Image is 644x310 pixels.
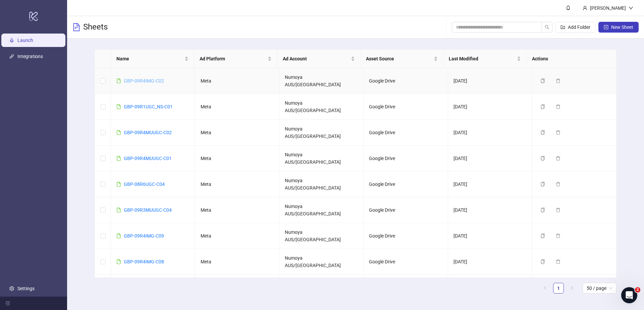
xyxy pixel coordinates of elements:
span: copy [540,182,545,187]
span: New Sheet [611,24,633,30]
td: [DATE] [448,68,532,94]
td: [DATE] [448,197,532,223]
span: copy [540,208,545,212]
td: Numoya AUS/[GEOGRAPHIC_DATA] [279,68,364,94]
span: right [570,286,574,290]
td: Numoya AUS/[GEOGRAPHIC_DATA] [279,120,364,146]
span: left [543,286,547,290]
th: Ad Platform [194,50,277,68]
td: Google Drive [364,94,448,120]
span: file [116,208,121,212]
td: [DATE] [448,249,532,275]
span: Ad Account [283,55,350,62]
th: Name [111,50,194,68]
td: Google Drive [364,275,448,301]
td: Google Drive [364,146,448,171]
td: Meta [195,146,279,171]
td: Numoya AUS/[GEOGRAPHIC_DATA] [279,275,364,301]
a: GBP-09R1UGC_NS-C01 [124,104,173,109]
button: right [567,283,577,294]
li: Previous Page [540,283,550,294]
span: copy [540,259,545,264]
span: copy [540,156,545,161]
li: Next Page [567,283,577,294]
span: Ad Platform [200,55,266,62]
td: Numoya AUS/[GEOGRAPHIC_DATA] [279,223,364,249]
span: delete [556,259,560,264]
span: file [116,259,121,264]
span: search [545,25,549,30]
a: GBP-09R4IMG-C08 [124,259,164,264]
span: delete [556,182,560,187]
td: Google Drive [364,68,448,94]
span: copy [540,130,545,135]
h3: Sheets [83,22,108,33]
td: Numoya AUS/[GEOGRAPHIC_DATA] [279,171,364,197]
a: Settings [17,286,35,291]
span: Add Folder [568,24,590,30]
a: GBP-09R4IMG-C02 [124,78,164,84]
a: GBP-09R4MUUGC-C02 [124,130,172,135]
td: Meta [195,94,279,120]
span: bell [566,5,571,10]
a: Integrations [17,54,43,59]
span: Asset Source [366,55,433,62]
span: delete [556,130,560,135]
td: [DATE] [448,171,532,197]
td: Google Drive [364,223,448,249]
span: folder-add [560,25,565,30]
span: down [629,6,633,10]
a: GBP-08R6UGC-C04 [124,182,165,187]
span: file [116,156,121,161]
span: file [116,79,121,83]
span: 50 / page [587,283,612,293]
span: copy [540,79,545,83]
a: GBP-09R4IMG-C09 [124,233,164,239]
span: file-text [72,23,80,31]
td: Meta [195,223,279,249]
span: delete [556,104,560,109]
span: file [116,104,121,109]
span: delete [556,208,560,212]
th: Last Modified [443,50,527,68]
span: menu-fold [5,301,10,306]
li: 1 [553,283,564,294]
span: delete [556,234,560,238]
td: Google Drive [364,171,448,197]
td: Meta [195,197,279,223]
th: Actions [527,50,610,68]
a: 1 [553,283,563,293]
a: GBP-09R3MUUGC-C04 [124,207,172,213]
span: plus-square [604,25,608,30]
div: [PERSON_NAME] [587,4,629,12]
span: Name [116,55,183,62]
span: delete [556,79,560,83]
span: Last Modified [449,55,516,62]
td: Numoya AUS/[GEOGRAPHIC_DATA] [279,197,364,223]
td: [DATE] [448,146,532,171]
span: user [583,6,587,10]
td: Numoya AUS/[GEOGRAPHIC_DATA] [279,146,364,171]
button: left [540,283,550,294]
button: Add Folder [555,22,596,33]
td: Meta [195,275,279,301]
th: Ad Account [277,50,361,68]
button: New Sheet [598,22,639,33]
td: Meta [195,249,279,275]
th: Asset Source [361,50,444,68]
td: Meta [195,171,279,197]
td: [DATE] [448,223,532,249]
span: file [116,130,121,135]
td: [DATE] [448,94,532,120]
td: Numoya AUS/[GEOGRAPHIC_DATA] [279,94,364,120]
td: Numoya AUS/[GEOGRAPHIC_DATA] [279,249,364,275]
span: file [116,234,121,238]
a: GBP-09R4MUUGC-C01 [124,156,172,161]
td: Google Drive [364,197,448,223]
td: Google Drive [364,249,448,275]
iframe: Intercom live chat [621,287,637,303]
td: Google Drive [364,120,448,146]
td: [DATE] [448,275,532,301]
td: [DATE] [448,120,532,146]
span: copy [540,234,545,238]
